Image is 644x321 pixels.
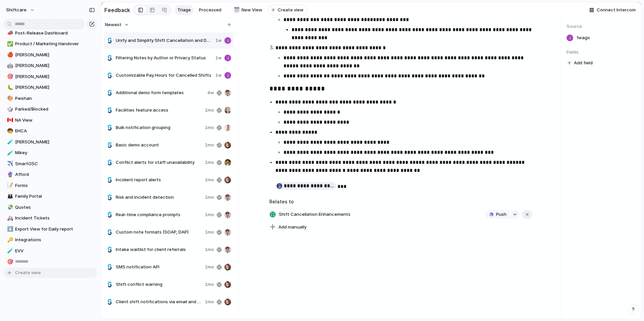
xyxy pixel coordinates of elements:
[3,191,97,201] a: 👪Family Portal
[215,37,222,44] span: 1w
[6,193,13,200] button: 👪
[3,202,97,212] div: 💸Quotes
[3,235,97,245] a: 🔑Integrations
[7,247,12,255] div: 🧪
[3,104,97,114] a: 🎲Parked/Blocked
[3,170,97,180] a: 🔮Afford
[574,60,593,66] span: Add field
[7,160,12,168] div: ✈️
[7,225,12,233] div: ⬇️
[3,28,97,38] a: 📣Post-Release Dashboard
[116,194,202,201] span: Risk and incident detection
[7,51,12,59] div: 🍎
[207,89,214,96] span: 4w
[205,194,214,201] span: 1mo
[6,62,13,69] button: 🤖
[3,181,97,191] div: 📝Forms
[7,62,12,70] div: 🤖
[116,37,213,44] span: Unify and Simplify Shift Cancellation and Double-Booking Logic
[116,107,202,114] span: Facilities feature access
[567,59,594,67] button: Add field
[7,94,12,102] div: 🎨
[3,246,97,256] a: 🧪EVV
[15,106,95,113] span: Parked/Blocked
[116,229,202,236] span: Custom note formats (SOAP, DAP)
[15,95,95,102] span: Peishan
[7,40,12,48] div: ✅
[3,61,97,71] a: 🤖[PERSON_NAME]
[6,7,26,13] span: shiftcare
[205,107,214,114] span: 1mo
[6,128,13,134] button: 🧒
[7,106,12,113] div: 🎲
[3,93,97,104] a: 🎨Peishan
[232,7,239,13] button: 🗓️
[15,237,95,243] span: Integrations
[7,149,12,157] div: 🧪
[104,6,130,14] h2: Feedback
[15,226,95,233] span: Export View for Daily report
[6,106,13,113] button: 🎲
[241,7,262,13] span: New View
[6,237,13,243] button: 🔑
[567,49,636,56] span: Fields
[6,41,13,47] button: ✅
[116,142,202,148] span: Basic demo account
[116,281,202,288] span: Shift conflict warning
[6,215,13,221] button: 🚑
[215,55,222,61] span: 1w
[3,224,97,234] div: ⬇️Export View for Daily report
[116,211,202,218] span: Real-time compliance prompts
[278,7,304,13] span: Create view
[15,139,95,145] span: [PERSON_NAME]
[7,84,12,91] div: 🐛
[15,269,41,276] span: Create view
[116,72,213,79] span: Customizable Pay Hours for Cancelled Shifts
[3,5,38,15] button: shiftcare
[3,159,97,169] a: ✈️SmartOSC
[587,5,638,15] button: Connect Intercom
[6,160,13,167] button: ✈️
[116,159,202,166] span: Conflict alerts for staff unavailability
[15,52,95,58] span: [PERSON_NAME]
[15,41,95,47] span: Product / Marketing Handover
[7,29,12,37] div: 📣
[116,246,202,253] span: Intake waitlist for client referrals
[277,210,353,219] span: Shift Cancellation Enhancements
[7,258,12,266] div: 🎯
[6,117,13,124] button: 🇨🇦
[6,171,13,178] button: 🔮
[199,7,221,13] span: Processed
[6,95,13,102] button: 🎨
[205,299,214,305] span: 1mo
[6,139,13,145] button: 🧪
[3,137,97,147] a: 🧪[PERSON_NAME]
[205,177,214,183] span: 1mo
[6,149,13,156] button: 🧪
[3,82,97,92] a: 🐛[PERSON_NAME]
[3,50,97,60] a: 🍎[PERSON_NAME]
[597,7,636,13] span: Connect Intercom
[3,148,97,158] a: 🧪Mikey
[205,211,214,218] span: 1mo
[230,5,265,15] a: 🗓️New View
[15,248,95,254] span: EVV
[205,281,214,288] span: 1mo
[3,72,97,82] div: 🎯[PERSON_NAME]
[15,204,95,211] span: Quotes
[205,229,214,236] span: 1mo
[3,115,97,125] a: 🇨🇦NA View
[3,213,97,223] div: 🚑Incident Tickets
[3,39,97,49] div: ✅Product / Marketing Handover
[205,159,214,166] span: 1mo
